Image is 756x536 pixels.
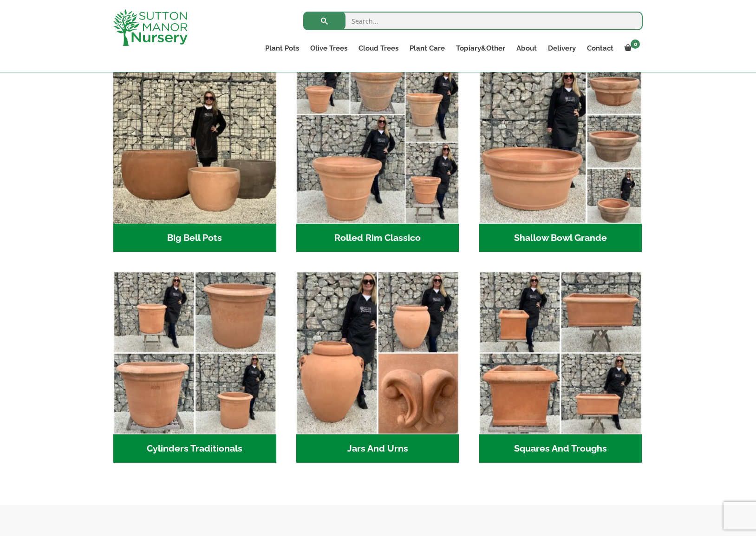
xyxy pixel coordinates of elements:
[581,42,619,55] a: Contact
[113,61,276,252] a: Visit product category Big Bell Pots
[296,61,459,252] a: Visit product category Rolled Rim Classico
[479,224,642,252] h2: Shallow Bowl Grande
[619,42,643,55] a: 0
[296,61,459,224] img: Rolled Rim Classico
[113,271,276,463] a: Visit product category Cylinders Traditionals
[113,224,276,252] h2: Big Bell Pots
[479,434,642,463] h2: Squares And Troughs
[631,39,640,49] span: 0
[305,42,353,55] a: Olive Trees
[353,42,404,55] a: Cloud Trees
[113,271,276,434] img: Cylinders Traditionals
[479,271,642,434] img: Squares And Troughs
[479,61,642,224] img: Shallow Bowl Grande
[542,42,581,55] a: Delivery
[296,224,459,252] h2: Rolled Rim Classico
[303,12,643,30] input: Search...
[479,61,642,252] a: Visit product category Shallow Bowl Grande
[404,42,450,55] a: Plant Care
[113,9,188,46] img: logo
[113,61,276,224] img: Big Bell Pots
[113,434,276,463] h2: Cylinders Traditionals
[260,42,305,55] a: Plant Pots
[511,42,542,55] a: About
[296,434,459,463] h2: Jars And Urns
[479,271,642,463] a: Visit product category Squares And Troughs
[296,271,459,434] img: Jars And Urns
[450,42,511,55] a: Topiary&Other
[296,271,459,463] a: Visit product category Jars And Urns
